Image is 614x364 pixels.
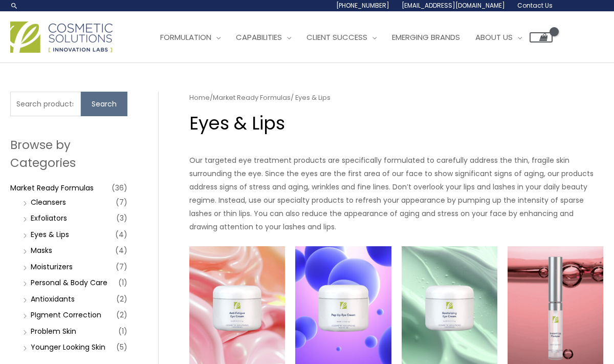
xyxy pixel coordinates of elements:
span: Emerging Brands [392,32,460,42]
nav: Site Navigation [145,22,553,53]
a: Market Ready Formulas [213,93,291,102]
span: (1) [118,324,127,338]
span: [EMAIL_ADDRESS][DOMAIN_NAME] [402,1,505,10]
a: Capabilities [228,22,299,53]
input: Search products… [10,92,81,116]
a: Moisturizers [31,262,73,272]
h2: Browse by Categories [10,136,127,171]
span: (2) [116,308,127,322]
p: Our targeted eye treatment products are specifically formulated to carefully address the thin, fr... [189,154,603,233]
a: Antioxidants [31,294,75,304]
span: About Us [475,32,513,42]
span: Contact Us [517,1,553,10]
span: (7) [116,195,127,209]
a: About Us [468,22,530,53]
span: Formulation [160,32,211,42]
span: Capabilities [236,32,282,42]
span: (4) [115,227,127,242]
span: (4) [115,243,127,258]
a: Market Ready Formulas [10,183,94,193]
img: Cosmetic Solutions Logo [10,22,113,53]
a: Younger Looking Skin [31,342,105,352]
a: Cleansers [31,197,66,207]
span: (5) [116,340,127,354]
h1: Eyes & Lips [189,111,603,136]
a: View Shopping Cart, empty [530,32,553,42]
nav: Breadcrumb [189,92,603,104]
span: [PHONE_NUMBER] [336,1,389,10]
span: (7) [116,260,127,274]
a: Masks [31,245,52,255]
a: Exfoliators [31,213,67,223]
a: Emerging Brands [384,22,468,53]
a: Home [189,93,210,102]
button: Search [81,92,127,116]
a: Personal & Body Care [31,277,107,288]
span: (1) [118,275,127,290]
a: Eyes & Lips [31,229,69,240]
span: (2) [116,292,127,306]
span: (36) [112,181,127,195]
a: Problem Skin [31,326,76,336]
a: Formulation [152,22,228,53]
a: Search icon link [10,2,18,10]
span: Client Success [306,32,367,42]
span: (3) [116,211,127,225]
a: PIgment Correction [31,310,101,320]
a: Client Success [299,22,384,53]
